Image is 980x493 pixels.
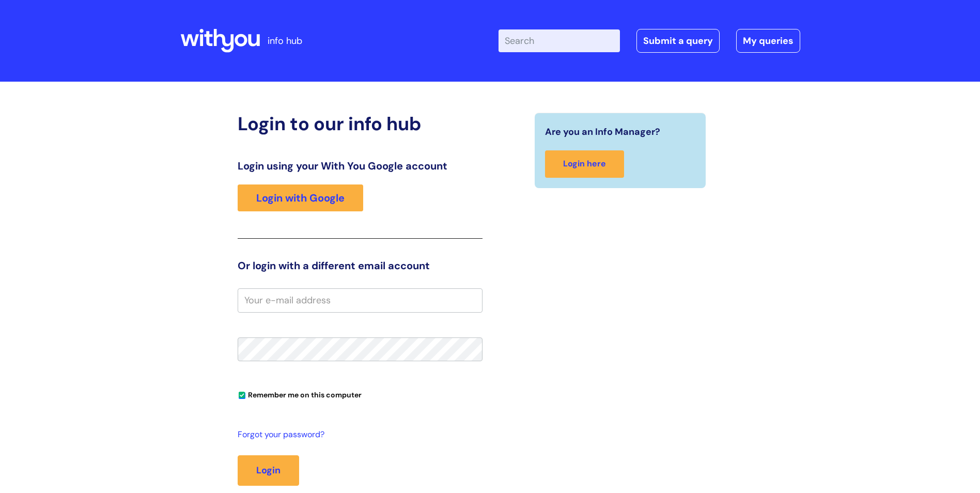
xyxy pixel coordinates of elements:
[238,388,362,399] label: Remember me on this computer
[545,124,660,140] span: Are you an Info Manager?
[736,29,800,53] a: My queries
[238,288,483,312] input: Your e-mail address
[545,150,624,178] a: Login here
[268,33,302,49] p: info hub
[238,455,299,485] button: Login
[238,160,483,172] h3: Login using your With You Google account
[239,392,245,399] input: Remember me on this computer
[238,386,483,403] div: You can uncheck this option if you're logging in from a shared device
[238,427,477,442] a: Forgot your password?
[238,184,363,211] a: Login with Google
[238,259,483,272] h3: Or login with a different email account
[238,113,483,135] h2: Login to our info hub
[636,29,720,53] a: Submit a query
[499,29,620,52] input: Search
